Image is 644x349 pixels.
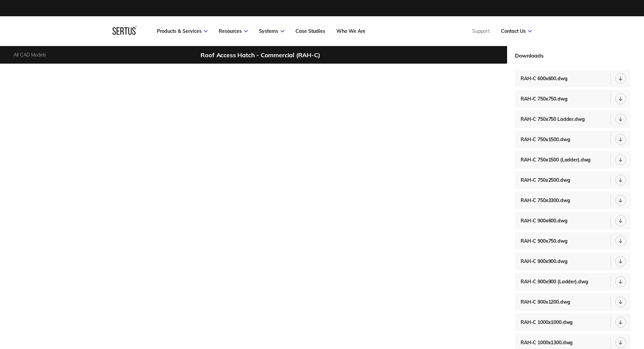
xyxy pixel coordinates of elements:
[521,197,573,203] div: RAH-C 750x3300.dwg
[515,110,630,128] a: RAH-C 750x750 Ladder.dwg
[521,136,573,143] div: RAH-C 750x1500.dwg
[515,273,630,290] a: RAH-C 900x900 (Ladder).dwg
[515,192,630,209] a: RAH-C 750x3300.dwg
[521,299,573,305] div: RAH-C 900x1200.dwg
[295,28,325,34] a: Case Studies
[14,52,46,58] a: All CAD Models
[610,317,644,349] iframe: Chat Widget
[515,171,630,189] a: RAH-C 750x2500.dwg
[521,340,576,346] div: RAH-C 1000x1300.dwg
[501,28,532,34] a: Contact Us
[521,218,571,224] div: RAH-C 900x600.dwg
[219,28,248,34] a: Resources
[515,52,630,59] h2: Downloads
[336,28,365,34] a: Who We Are
[515,293,630,311] a: RAH-C 900x1200.dwg
[515,313,630,331] a: RAH-C 1000x1000.dwg
[515,232,630,250] a: RAH-C 900x750.dwg
[157,28,208,34] a: Products & Services
[515,90,630,108] a: RAH-C 750x750.dwg
[515,253,630,270] a: RAH-C 900x900.dwg
[515,212,630,230] a: RAH-C 900x600.dwg
[515,70,630,87] a: RAH-C 600x600.dwg
[521,75,571,82] div: RAH-C 600x600.dwg
[521,96,571,102] div: RAH-C 750x750.dwg
[521,157,594,163] div: RAH-C 750x1500 (Ladder).dwg
[521,238,571,244] div: RAH-C 900x750.dwg
[515,131,630,148] a: RAH-C 750x1500.dwg
[521,258,571,264] div: RAH-C 900x900.dwg
[521,116,588,122] div: RAH-C 750x750 Ladder.dwg
[259,28,284,34] a: Systems
[521,279,591,285] div: RAH-C 900x900 (Ladder).dwg
[472,28,490,34] a: Support
[521,177,573,183] div: RAH-C 750x2500.dwg
[521,319,576,325] div: RAH-C 1000x1000.dwg
[200,51,320,59] div: Roof Access Hatch - Commercial (RAH-C)
[515,151,630,169] a: RAH-C 750x1500 (Ladder).dwg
